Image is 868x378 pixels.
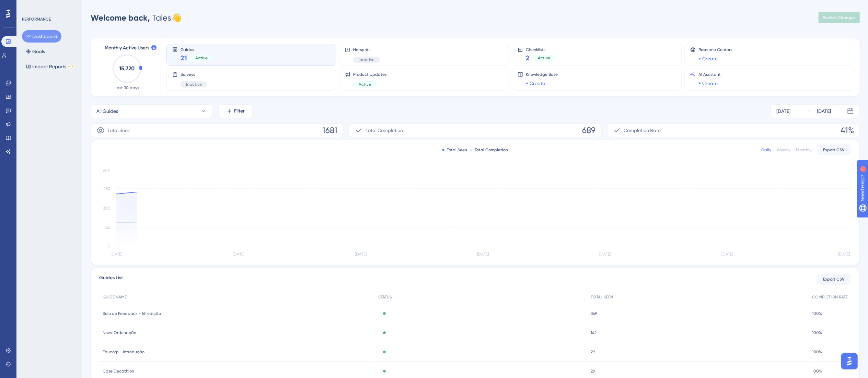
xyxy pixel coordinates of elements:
div: [DATE] [776,107,790,115]
button: Dashboard [22,30,61,43]
span: TOTAL SEEN [591,294,613,300]
span: Active [538,55,550,61]
iframe: UserGuiding AI Assistant Launcher [839,351,860,371]
span: Total Completion [366,126,403,134]
tspan: 300 [103,206,111,211]
tspan: [DATE] [599,252,611,257]
span: 2 [526,53,530,63]
button: Filter [218,104,253,118]
tspan: 0 [108,245,111,249]
span: Selo de Feedback - 16ª edição [103,311,161,316]
span: Welcome back, [91,13,150,23]
span: Hotspots [353,47,380,52]
tspan: [DATE] [477,252,489,257]
span: Knowledge Base [526,72,558,77]
span: 21 [181,53,187,63]
button: Export CSV [817,144,851,155]
span: Checklists [526,47,556,52]
button: Export CSV [817,274,851,285]
span: 142 [591,330,597,335]
span: Inactive [359,57,374,62]
a: + Create [698,55,718,63]
div: BETA [68,65,74,68]
span: 1681 [322,125,337,136]
span: 100% [812,368,822,374]
span: Active [359,82,371,87]
div: 1 [48,3,50,9]
a: + Create [698,79,718,87]
span: Guides List [99,274,123,285]
button: All Guides [91,104,213,118]
span: Last 30 days [115,85,139,91]
span: Filter [234,107,245,115]
a: + Create [526,79,545,87]
span: All Guides [96,107,118,115]
span: AI Assistant [698,72,721,77]
span: 100% [812,330,822,335]
div: Total Completion [470,147,508,153]
span: Export CSV [823,276,845,282]
span: Resource Centers [698,47,732,52]
span: 100% [812,349,822,355]
span: Case Decathlon [103,368,134,374]
span: 369 [591,311,597,316]
span: COMPLETION RATE [812,294,848,300]
span: Guides [181,47,213,52]
div: Total Seen [442,147,467,153]
button: Goals [22,45,49,58]
div: Monthly [796,147,811,153]
tspan: [DATE] [721,252,733,257]
span: Nova Ordenação [103,330,136,335]
span: 29 [591,368,595,374]
span: Inactive [186,82,202,87]
div: [DATE] [817,107,831,115]
span: Product Updates [353,72,386,77]
span: 41% [841,125,854,136]
span: Surveys [181,72,207,77]
tspan: [DATE] [355,252,367,257]
button: Publish Changes [819,12,860,23]
span: 689 [582,125,596,136]
tspan: 450 [103,186,111,191]
span: 100% [812,311,822,316]
div: Daily [761,147,771,153]
span: Need Help? [16,2,43,10]
div: Weekly [777,147,790,153]
tspan: 600 [103,168,111,173]
span: Active [195,55,208,61]
span: 29 [591,349,595,355]
span: Publish Changes [823,15,856,21]
div: Tales 👋 [91,12,182,23]
div: PERFORMANCE [22,16,51,22]
span: Total Seen [107,126,130,134]
span: STATUS [378,294,392,300]
span: Export CSV [823,147,845,153]
tspan: [DATE] [111,252,122,257]
span: Completion Rate [624,126,661,134]
tspan: 150 [104,225,111,230]
button: Impact ReportsBETA [22,60,78,73]
span: Monthly Active Users [105,44,149,52]
tspan: [DATE] [838,252,850,257]
text: 15,720 [119,65,135,72]
span: GUIDE NAME [103,294,127,300]
tspan: [DATE] [233,252,244,257]
span: Educorp - Introdução [103,349,144,355]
